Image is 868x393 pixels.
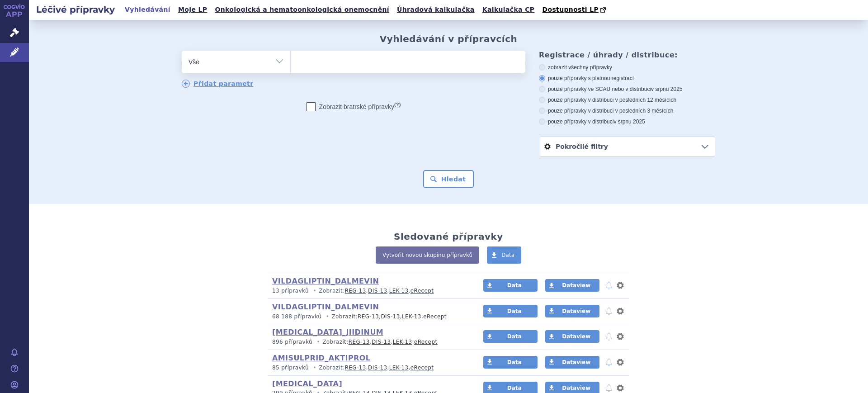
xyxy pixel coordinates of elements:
label: pouze přípravky v distribuci v posledních 3 měsících [539,107,715,114]
span: Dostupnosti LP [542,6,599,13]
a: eRecept [410,365,434,371]
p: Zobrazit: , , , [272,364,466,372]
span: Data [507,359,522,365]
button: notifikace [604,306,613,317]
span: v srpnu 2025 [613,118,645,125]
a: Dataview [545,356,599,369]
button: notifikace [604,331,613,342]
label: pouze přípravky ve SCAU nebo v distribuci [539,85,715,93]
span: Dataview [562,308,590,314]
a: Data [483,279,538,292]
a: [MEDICAL_DATA] [272,379,342,388]
a: Přidat parametr [182,80,254,88]
button: nastavení [616,357,625,368]
a: LEK-13 [389,288,409,294]
span: 85 přípravků [272,365,309,371]
a: Vyhledávání [122,4,173,16]
a: [MEDICAL_DATA]_JIIDINUM [272,328,383,336]
button: nastavení [616,280,625,291]
span: Data [501,252,514,258]
span: 896 přípravků [272,339,312,345]
a: LEK-13 [389,365,409,371]
label: zobrazit všechny přípravky [539,64,715,71]
i: • [311,287,319,295]
span: Data [507,333,522,340]
a: Dataview [545,279,599,292]
h2: Léčivé přípravky [29,3,122,16]
a: Dataview [545,305,599,317]
a: Úhradová kalkulačka [394,4,477,16]
a: Data [487,246,521,264]
abbr: (?) [394,102,401,108]
a: REG-13 [349,339,370,345]
span: Dataview [562,359,590,365]
a: LEK-13 [402,313,421,320]
i: • [314,338,322,346]
a: eRecept [414,339,438,345]
h2: Vyhledávání v přípravcích [380,33,518,44]
a: DIS-13 [381,313,400,320]
a: Data [483,330,538,343]
a: REG-13 [345,365,366,371]
span: Data [507,308,522,314]
a: VILDAGLIPTIN_DALMEVIN [272,277,379,285]
a: Kalkulačka CP [480,4,538,16]
span: Dataview [562,385,590,391]
a: REG-13 [358,313,379,320]
a: Pokročilé filtry [539,137,715,156]
a: REG-13 [345,288,366,294]
a: Data [483,305,538,317]
span: v srpnu 2025 [651,86,682,92]
label: pouze přípravky v distribuci v posledních 12 měsících [539,96,715,104]
a: VILDAGLIPTIN_DALMEVIN [272,303,379,311]
a: DIS-13 [368,288,387,294]
a: eRecept [423,313,447,320]
h3: Registrace / úhrady / distribuce: [539,51,715,59]
p: Zobrazit: , , , [272,313,466,321]
button: notifikace [604,280,613,291]
button: nastavení [616,331,625,342]
p: Zobrazit: , , , [272,338,466,346]
span: Data [507,282,522,289]
a: Vytvořit novou skupinu přípravků [376,246,479,264]
button: nastavení [616,306,625,317]
span: Dataview [562,333,590,340]
a: DIS-13 [368,365,387,371]
a: Moje LP [175,4,210,16]
i: • [324,313,332,321]
a: Dostupnosti LP [539,4,610,16]
span: Data [507,385,522,391]
a: eRecept [410,288,434,294]
span: 13 přípravků [272,288,309,294]
label: Zobrazit bratrské přípravky [307,102,401,111]
button: notifikace [604,357,613,368]
a: LEK-13 [393,339,412,345]
span: 68 188 přípravků [272,313,321,320]
a: Onkologická a hematoonkologická onemocnění [212,4,392,16]
button: Hledat [423,170,474,188]
label: pouze přípravky s platnou registrací [539,75,715,82]
h2: Sledované přípravky [394,231,503,242]
label: pouze přípravky v distribuci [539,118,715,125]
span: Dataview [562,282,590,289]
i: • [311,364,319,372]
a: AMISULPRID_AKTIPROL [272,354,370,362]
a: Data [483,356,538,369]
a: DIS-13 [372,339,391,345]
p: Zobrazit: , , , [272,287,466,295]
a: Dataview [545,330,599,343]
